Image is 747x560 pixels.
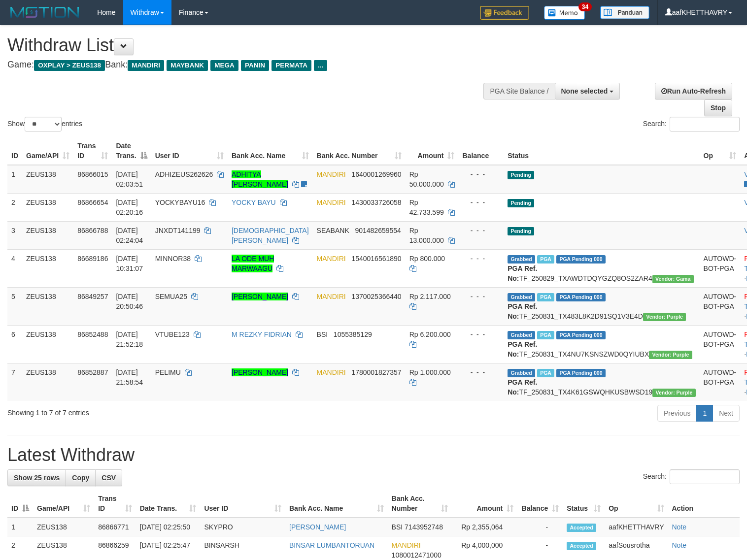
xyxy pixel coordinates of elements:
[95,469,122,486] a: CSV
[700,249,741,287] td: AUTOWD-BOT-PGA
[77,330,108,338] span: 86852488
[334,330,372,338] span: Copy 1055385129 to clipboard
[232,170,288,188] a: ADHITYA [PERSON_NAME]
[567,542,596,550] span: Accepted
[652,275,694,283] span: Vendor URL: https://trx31.1velocity.biz
[155,293,187,300] span: SEMUA25
[556,293,606,301] span: PGA Pending
[77,255,108,263] span: 86689186
[351,255,401,263] span: Copy 1540016561890 to clipboard
[462,292,500,301] div: - - -
[317,170,346,178] span: MANDIRI
[508,171,534,179] span: Pending
[7,445,740,465] h1: Latest Withdraw
[317,198,346,206] span: MANDIRI
[232,255,274,272] a: LA ODE MUH MARWAAGU
[670,117,740,132] input: Search:
[155,227,201,234] span: JNXDT141199
[116,198,143,216] span: [DATE] 02:20:16
[116,170,143,188] span: [DATE] 02:03:51
[392,523,403,531] span: BSI
[555,83,620,99] button: None selected
[77,368,108,376] span: 86852887
[7,117,82,132] label: Show entries
[713,405,740,422] a: Next
[409,368,451,376] span: Rp 1.000.000
[508,199,534,207] span: Pending
[22,221,73,249] td: ZEUS138
[700,287,741,325] td: AUTOWD-BOT-PGA
[116,330,143,348] span: [DATE] 21:52:18
[388,490,452,518] th: Bank Acc. Number: activate to sort column ascending
[563,490,605,518] th: Status: activate to sort column ascending
[556,369,606,377] span: PGA Pending
[73,137,112,165] th: Trans ID: activate to sort column ascending
[605,490,668,518] th: Op: activate to sort column ascending
[116,255,143,272] span: [DATE] 10:31:07
[232,330,292,338] a: M REZKY FIDRIAN
[508,340,537,358] b: PGA Ref. No:
[462,254,500,264] div: - - -
[483,83,554,99] div: PGA Site Balance /
[537,369,554,377] span: Marked by aafsolysreylen
[508,302,537,320] b: PGA Ref. No:
[317,293,346,300] span: MANDIRI
[22,287,73,325] td: ZEUS138
[406,137,459,165] th: Amount: activate to sort column ascending
[700,363,741,401] td: AUTOWD-BOT-PGA
[232,227,309,244] a: [DEMOGRAPHIC_DATA][PERSON_NAME]
[504,287,699,325] td: TF_250831_TX483L8K2D91SQ1V3E4D
[504,249,699,287] td: TF_250829_TXAWDTDQYGZQ8OS2ZAR4
[392,551,441,559] span: Copy 1080012471000 to clipboard
[700,137,741,165] th: Op: activate to sort column ascending
[355,227,401,234] span: Copy 901482659554 to clipboard
[33,490,94,518] th: Game/API: activate to sort column ascending
[704,99,732,116] a: Stop
[537,331,554,339] span: Marked by aafsolysreylen
[7,325,22,363] td: 6
[452,490,518,518] th: Amount: activate to sort column ascending
[136,490,201,518] th: Date Trans.: activate to sort column ascending
[508,255,535,264] span: Grabbed
[7,5,82,20] img: MOTION_logo.png
[700,325,741,363] td: AUTOWD-BOT-PGA
[7,404,304,418] div: Showing 1 to 7 of 7 entries
[7,287,22,325] td: 5
[317,255,346,263] span: MANDIRI
[508,331,535,339] span: Grabbed
[7,221,22,249] td: 3
[508,264,537,282] b: PGA Ref. No:
[128,60,164,71] span: MANDIRI
[155,198,205,206] span: YOCKYBAYU16
[643,117,740,132] label: Search:
[7,165,22,194] td: 1
[317,330,328,338] span: BSI
[409,198,444,216] span: Rp 42.733.599
[643,313,686,321] span: Vendor URL: https://trx4.1velocity.biz
[77,170,108,178] span: 86866015
[72,474,89,482] span: Copy
[392,541,421,549] span: MANDIRI
[77,227,108,234] span: 86866788
[116,368,143,386] span: [DATE] 21:58:54
[537,255,554,264] span: Marked by aafkaynarin
[672,523,687,531] a: Note
[7,490,33,518] th: ID: activate to sort column descending
[151,137,228,165] th: User ID: activate to sort column ascending
[652,389,695,397] span: Vendor URL: https://trx4.1velocity.biz
[155,368,181,376] span: PELIMU
[22,249,73,287] td: ZEUS138
[600,6,649,19] img: panduan.png
[351,293,401,300] span: Copy 1370025366440 to clipboard
[77,293,108,300] span: 86849257
[289,523,346,531] a: [PERSON_NAME]
[102,474,116,482] span: CSV
[517,490,563,518] th: Balance: activate to sort column ascending
[462,367,500,377] div: - - -
[136,518,201,536] td: [DATE] 02:25:50
[116,293,143,310] span: [DATE] 20:50:46
[578,2,592,11] span: 34
[25,117,62,132] select: Showentries
[7,469,66,486] a: Show 25 rows
[7,363,22,401] td: 7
